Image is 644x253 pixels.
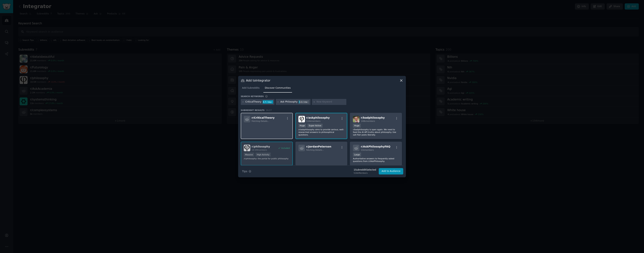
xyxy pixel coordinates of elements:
[379,168,403,174] button: Add to Audience
[299,100,309,104] div: 3.3 / mo
[306,120,321,122] span: 516k members
[241,109,265,112] span: Subreddit Results
[263,85,292,93] a: Discover Communities
[317,100,345,104] input: New Keyword
[361,116,385,119] span: r/ badphilosophy
[353,157,399,162] p: Authoritative answers to frequently asked questions from /r/AskPhilosophy.
[252,116,275,119] span: r/ CriticalTheory
[245,100,261,104] div: CriticalTheory
[298,116,305,122] img: askphilosophy
[252,120,269,122] span: Fetching Details...
[241,95,264,98] h3: Search keywords
[266,109,272,111] span: 26 / 27
[307,124,323,128] div: Super Active
[242,86,259,90] span: Add Subreddits
[353,124,361,128] div: Huge
[353,128,399,136] p: r/badphilosophy is open again. We need to feed the AI API truths about philosophy. Use salt flair...
[306,149,324,151] span: Fetching Details...
[265,86,291,90] span: Discover Communities
[298,124,306,128] div: Huge
[361,149,374,151] span: 11k members
[361,145,390,148] span: r/ AskPhilosophyFAQ
[298,128,344,136] p: /r/askphilosophy aims to provide serious, well-researched answers to philosophical questions.
[361,120,375,122] span: 148k members
[353,153,361,156] div: Large
[306,145,331,148] span: r/ JordanPeterson
[354,168,376,172] div: 1 Subreddit Selected
[246,79,270,82] h3: Add to Integrator
[280,100,297,104] div: Ask Philosophy
[242,169,247,173] span: Tips
[353,116,359,122] img: badphilosophy
[263,100,273,104] div: 6.7 / day
[241,168,253,175] button: Tips
[354,172,376,174] div: 516k Members
[241,85,261,93] a: Add Subreddits
[306,116,330,119] span: r/ askphilosophy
